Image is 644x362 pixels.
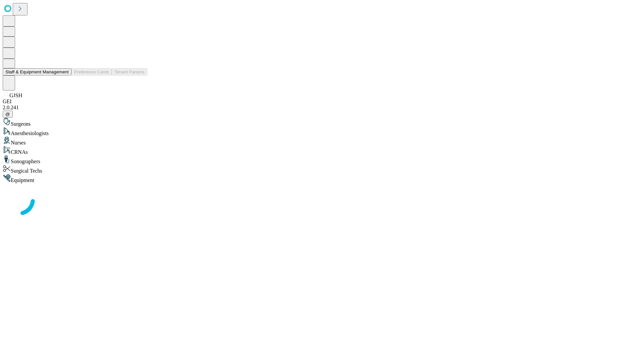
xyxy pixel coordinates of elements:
[3,99,641,105] div: GEI
[3,146,641,155] div: CRNAs
[112,68,147,75] button: Tenant Params
[3,155,641,165] div: Sonographers
[3,127,641,136] div: Anesthesiologists
[9,93,22,98] span: GJSH
[3,136,641,146] div: Nurses
[5,112,10,117] span: @
[3,174,641,183] div: Equipment
[3,105,641,111] div: 2.0.241
[3,165,641,174] div: Surgical Techs
[3,111,13,118] button: @
[3,118,641,127] div: Surgeons
[3,68,71,75] button: Staff & Equipment Management
[71,68,112,75] button: Preference Cards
